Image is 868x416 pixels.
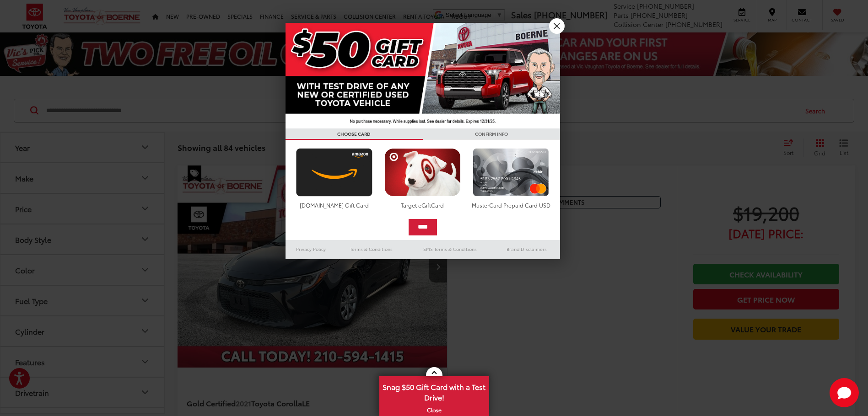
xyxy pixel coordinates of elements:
[294,148,375,197] img: amazoncard.png
[380,377,488,405] span: Snag $50 Gift Card with a Test Drive!
[830,378,859,407] button: Toggle Chat Window
[423,128,560,140] h3: CONFIRM INFO
[470,148,551,197] img: mastercard.png
[286,244,337,255] a: Privacy Policy
[493,244,560,255] a: Brand Disclaimers
[830,378,859,407] svg: Start Chat
[382,148,463,197] img: targetcard.png
[470,201,551,209] div: MasterCard Prepaid Card USD
[294,201,375,209] div: [DOMAIN_NAME] Gift Card
[382,201,463,209] div: Target eGiftCard
[407,244,493,255] a: SMS Terms & Conditions
[336,244,406,255] a: Terms & Conditions
[286,128,423,140] h3: CHOOSE CARD
[286,23,560,128] img: 42635_top_851395.jpg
